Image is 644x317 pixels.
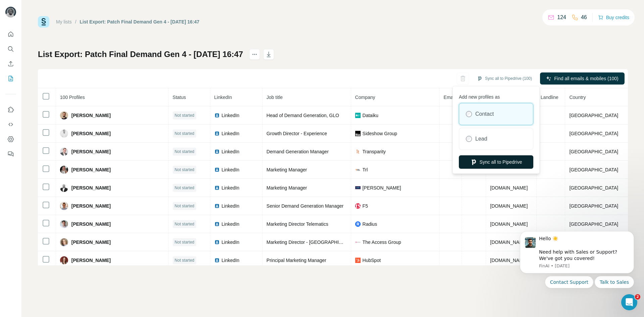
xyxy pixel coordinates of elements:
img: LinkedIn logo [214,167,220,172]
span: [PERSON_NAME] [71,130,111,137]
h1: List Export: Patch Final Demand Gen 4 - [DATE] 16:47 [38,49,243,60]
img: LinkedIn logo [214,149,220,154]
img: LinkedIn logo [214,185,220,191]
span: [DOMAIN_NAME] [490,203,528,209]
span: [PERSON_NAME] [71,166,111,173]
span: Not started [175,149,195,155]
span: [GEOGRAPHIC_DATA] [569,113,618,118]
span: Status [173,95,186,100]
img: company-logo [355,186,361,189]
img: company-logo [355,167,361,172]
li: / [75,18,76,25]
span: [GEOGRAPHIC_DATA] [569,131,618,136]
img: Avatar [5,7,16,17]
iframe: Intercom notifications message [510,223,644,314]
span: Marketing Manager [267,167,307,172]
button: Find all emails & mobiles (100) [540,72,625,85]
span: Not started [175,203,195,209]
img: LinkedIn logo [214,203,220,209]
span: Marketing Director - [GEOGRAPHIC_DATA] and APAC [267,240,381,245]
span: [PERSON_NAME] [71,239,111,246]
span: [GEOGRAPHIC_DATA] [569,203,618,209]
span: Find all emails & mobiles (100) [554,75,618,82]
span: LinkedIn [222,112,239,119]
span: [DOMAIN_NAME] [490,185,528,191]
img: LinkedIn logo [214,258,220,263]
span: Country [569,95,586,100]
img: Avatar [60,202,68,210]
span: Principal Marketing Manager [267,258,326,263]
div: List Export: Patch Final Demand Gen 4 - [DATE] 16:47 [80,18,200,25]
span: HubSpot [363,257,381,264]
img: Surfe Logo [38,16,49,28]
span: Marketing Manager [267,185,307,191]
span: [PERSON_NAME] [363,184,401,191]
span: [GEOGRAPHIC_DATA] [569,167,618,172]
button: actions [249,49,260,60]
span: LinkedIn [222,148,239,155]
button: Use Surfe on LinkedIn [5,104,16,116]
img: company-logo [355,258,361,263]
span: Not started [175,185,195,191]
span: LinkedIn [214,95,232,100]
button: Dashboard [5,133,16,145]
span: Not started [175,167,195,173]
iframe: Intercom live chat [621,294,637,310]
img: Avatar [60,220,68,228]
span: Not started [175,257,195,263]
span: [DOMAIN_NAME] [490,240,528,245]
span: F5 [363,203,368,209]
span: Landline [541,95,558,100]
span: Job title [267,95,283,100]
span: Company [355,95,375,100]
span: Demand Generation Manager [267,149,329,154]
img: company-logo [355,113,361,118]
span: [PERSON_NAME] [71,257,111,264]
button: Search [5,43,16,55]
a: My lists [56,19,72,24]
button: Enrich CSV [5,58,16,70]
img: company-logo [355,221,361,227]
span: Transparity [363,148,386,155]
span: LinkedIn [222,130,239,137]
span: [PERSON_NAME] [71,112,111,119]
p: 46 [581,13,587,21]
button: Buy credits [598,13,629,22]
img: Avatar [60,256,68,264]
img: LinkedIn logo [214,131,220,136]
img: Avatar [60,166,68,174]
span: LinkedIn [222,239,239,246]
span: Growth Director - Experience [267,131,327,136]
img: LinkedIn logo [214,240,220,245]
span: Radius [363,221,377,227]
span: The Access Group [363,239,401,246]
span: Sideshow Group [363,130,397,137]
span: [DOMAIN_NAME] [490,258,528,263]
span: [PERSON_NAME] [71,184,111,191]
img: company-logo [355,149,361,154]
p: Add new profiles as [459,91,533,100]
span: LinkedIn [222,257,239,264]
span: 100 Profiles [60,95,85,100]
span: Not started [175,112,195,118]
span: Not started [175,239,195,245]
label: Lead [475,135,487,143]
img: company-logo [355,131,361,136]
span: LinkedIn [222,184,239,191]
span: [PERSON_NAME] [71,148,111,155]
span: Trl [363,166,368,173]
button: Sync all to Pipedrive [459,155,533,169]
img: LinkedIn logo [214,221,220,227]
button: My lists [5,72,16,85]
button: Feedback [5,148,16,160]
span: Senior Demand Generation Manager [267,203,344,209]
button: Sync all to Pipedrive (100) [472,73,537,84]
